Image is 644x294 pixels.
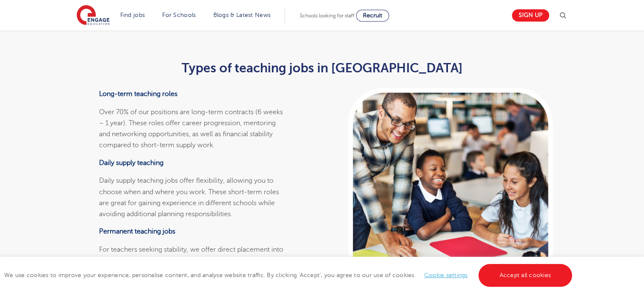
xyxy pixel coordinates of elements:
[4,272,574,278] span: We use cookies to improve your experience, personalise content, and analyse website traffic. By c...
[99,90,177,98] b: Long-term teaching roles
[512,9,549,22] a: Sign up
[99,159,163,167] b: Daily supply teaching
[99,246,283,287] span: For teachers seeking stability, we offer direct placement into permanent teaching positions. We s...
[77,5,110,26] img: Engage Education
[363,12,382,19] span: Recruit
[213,12,271,18] a: Blogs & Latest News
[99,108,283,149] span: Over 70% of our positions are long-term contracts (6 weeks – 1 year). These roles offer career pr...
[162,12,196,18] a: For Schools
[424,272,468,278] a: Cookie settings
[478,264,572,287] a: Accept all cookies
[181,61,462,75] b: Types of teaching jobs in [GEOGRAPHIC_DATA]
[120,12,145,18] a: Find jobs
[300,13,354,19] span: Schools looking for staff
[99,177,279,218] span: Daily supply teaching jobs offer flexibility, allowing you to choose when and where you work. The...
[356,10,389,22] a: Recruit
[99,228,175,235] b: Permanent teaching jobs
